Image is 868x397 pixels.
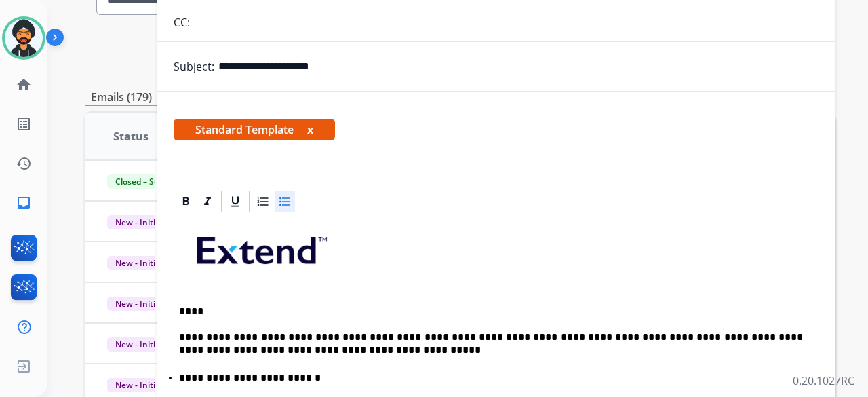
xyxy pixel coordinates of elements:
[174,14,190,31] p: CC:
[107,378,170,392] span: New - Initial
[225,191,245,212] div: Underline
[16,116,32,132] mat-icon: list_alt
[107,297,170,311] span: New - Initial
[253,191,273,212] div: Ordered List
[275,191,295,212] div: Bullet List
[174,119,335,140] span: Standard Template
[16,155,32,172] mat-icon: history
[16,195,32,211] mat-icon: inbox
[85,89,157,106] p: Emails (179)
[174,58,214,75] p: Subject:
[16,77,32,93] mat-icon: home
[107,256,170,270] span: New - Initial
[107,215,170,229] span: New - Initial
[197,191,218,212] div: Italic
[113,128,149,145] span: Status
[176,191,196,212] div: Bold
[5,19,43,57] img: avatar
[793,373,854,389] p: 0.20.1027RC
[107,174,182,189] span: Closed – Solved
[107,337,170,352] span: New - Initial
[307,121,313,138] button: x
